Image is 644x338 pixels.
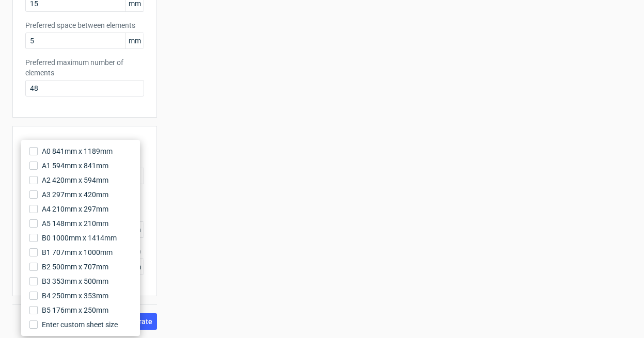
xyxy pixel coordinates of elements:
[42,175,108,185] span: A2 420mm x 594mm
[42,262,108,272] span: B2 500mm x 707mm
[42,247,113,257] span: B1 707mm x 1000mm
[42,305,108,315] span: B5 176mm x 250mm
[42,218,108,229] span: A5 148mm x 210mm
[25,139,144,151] h2: Sheet size configuration
[42,146,113,156] span: A0 841mm x 1189mm
[42,204,108,214] span: A4 210mm x 297mm
[42,160,108,171] span: A1 594mm x 841mm
[25,20,144,30] label: Preferred space between elements
[42,233,117,243] span: B0 1000mm x 1414mm
[42,291,108,301] span: B4 250mm x 353mm
[125,33,144,49] span: mm
[42,319,118,330] span: Enter custom sheet size
[42,276,108,286] span: B3 353mm x 500mm
[25,57,144,78] label: Preferred maximum number of elements
[42,189,108,200] span: A3 297mm x 420mm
